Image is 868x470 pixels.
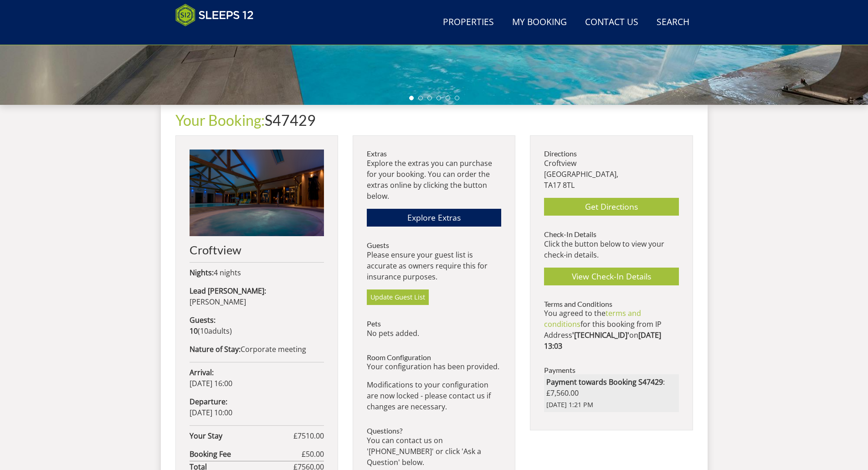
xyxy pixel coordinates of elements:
li: : £7,560.00 [544,374,678,412]
a: Get Directions [544,198,678,216]
span: £ [302,449,324,460]
span: £ [293,430,324,441]
strong: Departure: [190,397,227,407]
a: Properties [439,12,498,33]
span: 7510.00 [298,431,324,441]
p: Your configuration has been provided. [367,361,501,372]
strong: Nights: [190,268,214,278]
p: [DATE] 10:00 [190,396,324,418]
p: Corporate meeting [190,344,324,355]
h2: Croftview [190,243,324,256]
strong: Your Stay [190,430,293,441]
h3: Extras [367,150,501,158]
span: ( ) [190,326,232,336]
a: Explore Extras [367,209,501,227]
p: 4 nights [190,267,324,278]
a: Your Booking: [175,111,265,129]
h3: Pets [367,320,501,328]
span: s [226,326,230,336]
strong: 10 [190,326,198,336]
p: Croftview [GEOGRAPHIC_DATA], TA17 8TL [544,158,678,191]
strong: Lead [PERSON_NAME]: [190,286,266,296]
a: Contact Us [581,12,642,33]
p: Explore the extras you can purchase for your booking. You can order the extras online by clicking... [367,158,501,201]
p: Modifications to your configuration are now locked - please contact us if changes are necessary. [367,379,501,412]
p: You agreed to the for this booking from IP Address on [544,308,678,351]
p: You can contact us on '[PHONE_NUMBER]' or click 'Ask a Question' below. [367,435,501,468]
h3: Guests [367,241,501,249]
span: 10 [200,326,208,336]
a: Croftview [190,150,324,256]
span: [PERSON_NAME] [190,297,246,307]
a: View Check-In Details [544,268,678,285]
h3: Room Configuration [367,353,501,362]
h1: S47429 [175,112,693,128]
h3: Check-In Details [544,230,678,238]
h3: Questions? [367,427,501,435]
p: No pets added. [367,328,501,339]
h3: Directions [544,150,678,158]
a: Search [653,12,693,33]
strong: Nature of Stay: [190,344,241,354]
iframe: Customer reviews powered by Trustpilot [171,32,267,40]
strong: Arrival: [190,367,214,377]
p: [DATE] 16:00 [190,367,324,389]
img: An image of 'Croftview' [190,150,324,236]
p: Click the button below to view your check-in details. [544,238,678,260]
strong: '[TECHNICAL_ID]' [572,330,629,340]
img: Sleeps 12 [175,4,254,26]
a: Update Guest List [367,289,429,305]
strong: Guests: [190,315,216,325]
a: My Booking [508,12,570,33]
strong: Payment towards Booking S47429 [546,377,663,387]
h3: Terms and Conditions [544,300,678,308]
strong: Booking Fee [190,449,302,460]
strong: [DATE] 13:03 [544,330,661,351]
span: adult [200,326,230,336]
span: 50.00 [306,449,324,459]
p: Please ensure your guest list is accurate as owners require this for insurance purposes. [367,249,501,282]
span: [DATE] 1:21 PM [546,400,676,410]
h3: Payments [544,366,678,374]
a: terms and conditions [544,308,641,329]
